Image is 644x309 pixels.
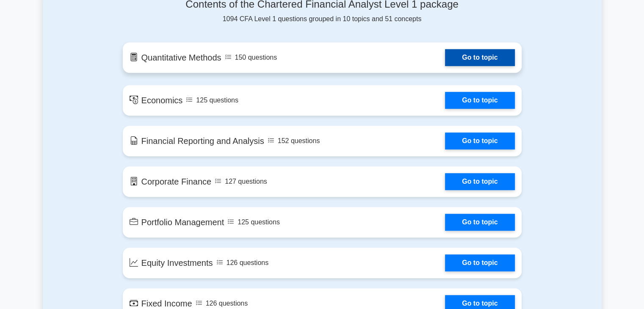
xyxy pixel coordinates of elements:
[445,132,514,149] a: Go to topic
[445,92,514,109] a: Go to topic
[445,49,514,66] a: Go to topic
[445,254,514,271] a: Go to topic
[445,173,514,190] a: Go to topic
[445,214,514,231] a: Go to topic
